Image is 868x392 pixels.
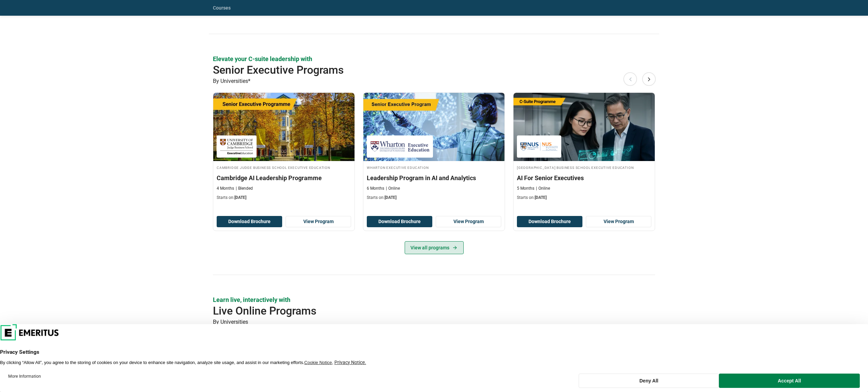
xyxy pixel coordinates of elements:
[367,216,432,228] button: Download Brochure
[517,164,651,170] h4: [GEOGRAPHIC_DATA] Business School Executive Education
[513,93,655,161] img: AI For Senior Executives | Online AI and Machine Learning Course
[217,216,282,228] button: Download Brochure
[213,304,611,318] h2: Live Online Programs
[586,216,651,228] a: View Program
[520,139,558,154] img: National University of Singapore Business School Executive Education
[367,174,501,182] h3: Leadership Program in AI and Analytics
[623,72,637,86] button: Previous
[286,216,351,228] a: View Program
[517,195,651,201] p: Starts on:
[220,139,253,154] img: Cambridge Judge Business School Executive Education
[236,186,253,191] p: Blended
[213,55,655,63] p: Elevate your C-suite leadership with
[363,93,505,161] img: Leadership Program in AI and Analytics | Online AI and Machine Learning Course
[217,164,351,170] h4: Cambridge Judge Business School Executive Education
[642,72,656,86] button: Next
[367,195,501,201] p: Starts on:
[517,174,651,182] h3: AI For Senior Executives
[386,186,400,191] p: Online
[513,93,655,204] a: AI and Machine Learning Course by National University of Singapore Business School Executive Educ...
[213,93,355,161] img: Cambridge AI Leadership Programme | Online AI and Machine Learning Course
[213,295,655,304] p: Learn live, interactively with
[367,186,384,191] p: 6 Months
[213,93,355,204] a: AI and Machine Learning Course by Cambridge Judge Business School Executive Education - September...
[370,139,430,154] img: Wharton Executive Education
[535,195,547,200] span: [DATE]
[363,93,505,204] a: AI and Machine Learning Course by Wharton Executive Education - September 25, 2025 Wharton Execut...
[436,216,501,228] a: View Program
[213,63,611,77] h2: Senior Executive Programs
[217,186,234,191] p: 4 Months
[213,318,655,326] p: By Universities
[213,77,655,86] p: By Universities*
[367,164,501,170] h4: Wharton Executive Education
[234,195,246,200] span: [DATE]
[536,186,550,191] p: Online
[217,195,351,201] p: Starts on:
[385,195,396,200] span: [DATE]
[405,241,464,254] a: View all programs
[517,186,534,191] p: 5 Months
[217,174,351,182] h3: Cambridge AI Leadership Programme
[517,216,582,228] button: Download Brochure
